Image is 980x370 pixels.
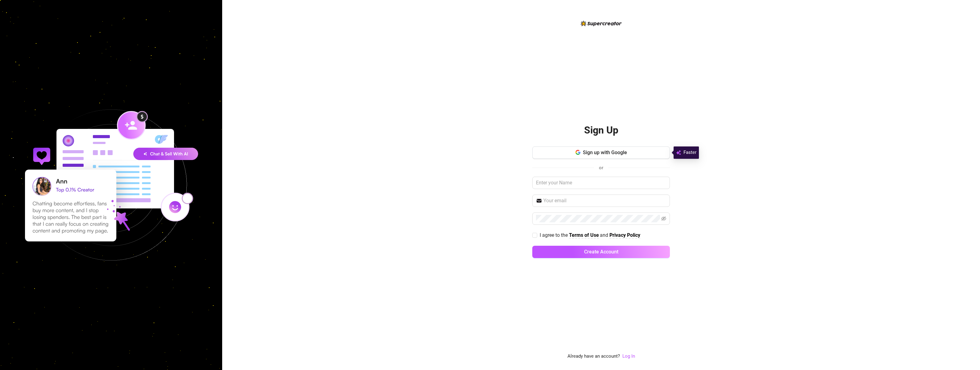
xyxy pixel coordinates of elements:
span: I agree to the [540,232,569,238]
button: Sign up with Google [532,146,670,159]
span: Faster [683,149,696,156]
img: logo-BBDzfeDw.svg [581,21,622,26]
img: signup-background-D0MIrEPF.svg [4,78,218,292]
button: Create Account [532,246,670,258]
a: Terms of Use [569,232,599,239]
input: Enter your Name [532,177,670,189]
h2: Sign Up [584,124,618,137]
span: or [599,165,603,171]
input: Your email [543,197,666,204]
a: Privacy Policy [609,232,640,239]
span: Already have an account? [567,353,620,360]
span: eye-invisible [661,216,666,221]
span: Create Account [584,249,618,255]
a: Log In [622,353,635,360]
a: Log In [622,353,635,359]
img: svg%3e [676,149,681,156]
span: and [600,232,609,238]
span: Sign up with Google [583,150,627,155]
